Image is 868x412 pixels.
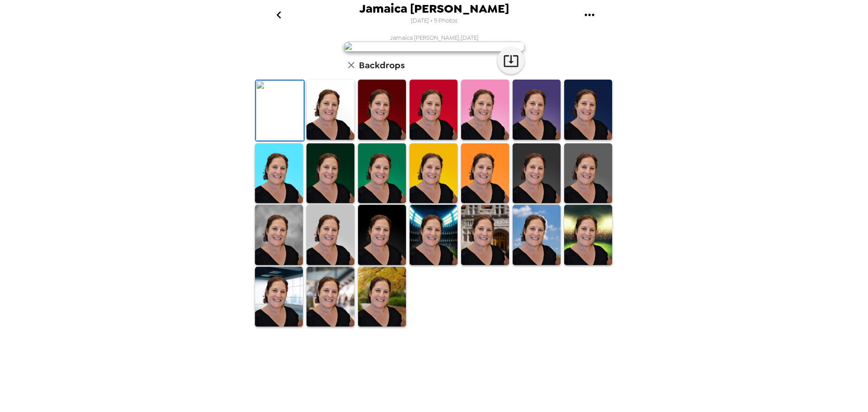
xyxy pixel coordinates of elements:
span: Jamaica [PERSON_NAME] , [DATE] [390,34,479,42]
img: user [344,42,524,52]
span: [DATE] • 5 Photos [411,15,458,27]
span: Jamaica [PERSON_NAME] [359,3,509,15]
h6: Backdrops [359,58,405,72]
img: Original [256,81,304,141]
